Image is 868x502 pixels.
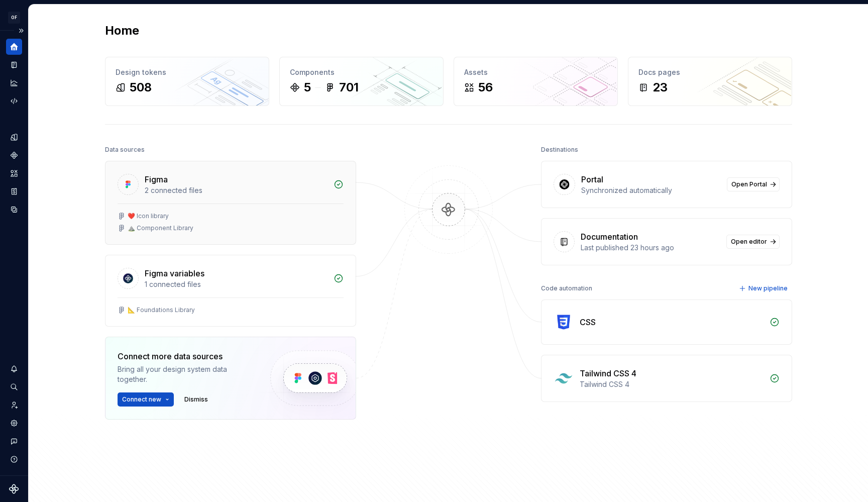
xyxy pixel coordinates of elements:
[6,75,22,91] a: Analytics
[6,397,22,413] a: Invite team
[2,7,26,28] button: OF
[580,379,764,389] div: Tailwind CSS 4
[8,12,20,24] div: OF
[727,177,780,191] a: Open Portal
[6,433,22,449] button: Contact support
[290,67,433,77] div: Components
[580,367,636,379] div: Tailwind CSS 4
[14,24,28,38] button: Expand sidebar
[580,316,596,328] div: CSS
[279,57,444,106] a: Components5701
[105,143,145,157] div: Data sources
[118,364,253,384] div: Bring all your design system data together.
[6,57,22,73] a: Documentation
[581,231,638,243] div: Documentation
[128,212,169,220] div: ❤️ Icon library
[581,185,721,195] div: Synchronized automatically
[541,281,592,295] div: Code automation
[736,281,792,295] button: New pipeline
[128,224,193,232] div: ⛰️ Component Library
[628,57,792,106] a: Docs pages23
[116,67,259,77] div: Design tokens
[184,395,208,404] span: Dismiss
[6,202,22,218] a: Data sources
[6,93,22,109] a: Code automation
[731,238,767,246] span: Open editor
[304,79,311,95] div: 5
[105,57,269,106] a: Design tokens508
[731,180,767,188] span: Open Portal
[6,39,22,55] a: Home
[122,395,161,404] span: Connect new
[6,361,22,377] button: Notifications
[464,67,607,77] div: Assets
[638,67,782,77] div: Docs pages
[180,392,212,407] button: Dismiss
[653,79,668,95] div: 23
[118,392,174,407] button: Connect new
[6,379,22,395] button: Search ⌘K
[105,161,356,245] a: Figma2 connected files❤️ Icon library⛰️ Component Library
[454,57,618,106] a: Assets56
[581,243,720,253] div: Last published 23 hours ago
[581,173,603,185] div: Portal
[118,350,253,362] div: Connect more data sources
[130,79,152,95] div: 508
[105,255,356,327] a: Figma variables1 connected files📐 Foundations Library
[541,143,578,157] div: Destinations
[6,165,22,181] a: Assets
[145,185,328,195] div: 2 connected files
[128,306,195,314] div: 📐 Foundations Library
[748,284,788,292] span: New pipeline
[145,267,204,279] div: Figma variables
[105,23,139,39] h2: Home
[6,129,22,145] a: Design tokens
[6,415,22,431] a: Settings
[6,183,22,199] a: Storybook stories
[6,147,22,163] a: Components
[9,484,19,494] svg: Supernova Logo
[339,79,359,95] div: 701
[726,235,780,249] a: Open editor
[145,173,168,185] div: Figma
[478,79,493,95] div: 56
[145,279,328,289] div: 1 connected files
